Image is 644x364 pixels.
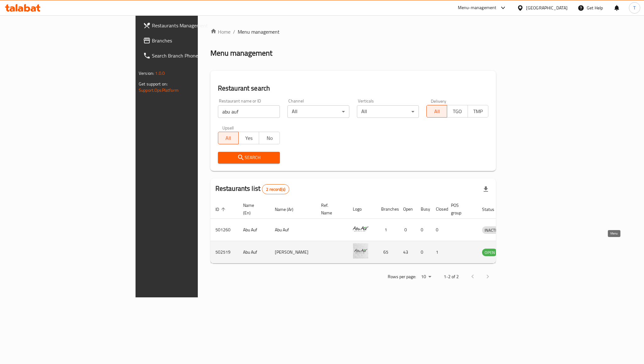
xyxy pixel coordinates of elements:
[218,84,488,93] h2: Restaurant search
[398,200,416,219] th: Open
[376,219,398,241] td: 1
[218,105,280,118] input: Search for restaurant name or ID..
[139,80,168,88] span: Get support on:
[138,33,243,48] a: Branches
[447,105,468,118] button: TGO
[348,200,376,219] th: Logo
[478,182,493,197] div: Export file
[218,152,280,163] button: Search
[388,273,416,281] p: Rows per page:
[215,184,289,194] h2: Restaurants list
[238,241,270,263] td: Abu Auf
[270,219,316,241] td: Abu Auf
[259,132,280,144] button: No
[210,48,272,58] h2: Menu management
[431,200,446,219] th: Closed
[376,241,398,263] td: 65
[398,241,416,263] td: 43
[222,125,234,130] label: Upsell
[218,132,239,144] button: All
[470,107,486,116] span: TMP
[468,105,488,118] button: TMP
[482,206,502,213] span: Status
[262,186,289,192] span: 2 record(s)
[223,154,275,162] span: Search
[458,4,497,12] div: Menu-management
[210,28,496,36] nav: breadcrumb
[419,272,434,282] div: Rows per page:
[353,221,369,236] img: Abu Auf
[139,69,154,77] span: Version:
[238,28,280,36] span: Menu management
[416,241,431,263] td: 0
[353,243,369,259] img: Abu Auf
[357,105,419,118] div: All
[210,200,533,263] table: enhanced table
[426,105,447,118] button: All
[139,86,179,94] a: Support.OpsPlatform
[526,4,568,11] div: [GEOGRAPHIC_DATA]
[450,107,465,116] span: TGO
[221,134,236,143] span: All
[416,200,431,219] th: Busy
[138,18,243,33] a: Restaurants Management
[275,206,302,213] span: Name (Ar)
[482,227,503,234] span: INACTIVE
[215,206,227,213] span: ID
[482,249,497,256] span: OPEN
[155,69,165,77] span: 1.0.0
[262,134,277,143] span: No
[152,22,238,29] span: Restaurants Management
[262,184,289,194] div: Total records count
[138,48,243,63] a: Search Branch Phone
[241,134,257,143] span: Yes
[431,219,446,241] td: 0
[398,219,416,241] td: 0
[270,241,316,263] td: [PERSON_NAME]
[429,107,445,116] span: All
[416,219,431,241] td: 0
[287,105,349,118] div: All
[451,201,469,217] span: POS group
[152,52,238,59] span: Search Branch Phone
[321,201,340,217] span: Ref. Name
[482,249,497,256] div: OPEN
[444,273,459,281] p: 1-2 of 2
[152,37,238,44] span: Branches
[431,241,446,263] td: 1
[243,201,262,217] span: Name (En)
[431,99,447,103] label: Delivery
[633,4,636,11] span: T
[238,132,259,144] button: Yes
[376,200,398,219] th: Branches
[238,219,270,241] td: Abu Auf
